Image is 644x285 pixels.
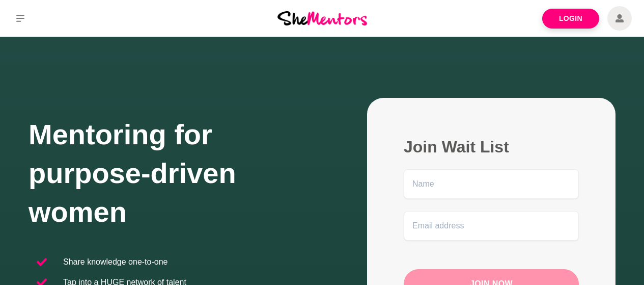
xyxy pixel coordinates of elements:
h2: Join Wait List [404,137,579,157]
input: Name [404,169,579,199]
h1: Mentoring for purpose-driven women [29,115,322,231]
p: Share knowledge one-to-one [63,256,167,268]
input: Email address [404,211,579,241]
a: Login [542,9,599,29]
img: She Mentors Logo [277,11,367,25]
